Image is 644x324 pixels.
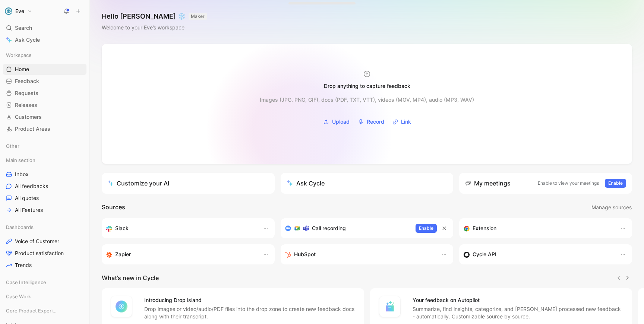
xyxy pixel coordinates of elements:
div: Workspace [3,50,86,61]
button: EveEve [3,6,34,16]
button: Ask Cycle [281,173,454,194]
span: Other [6,142,19,150]
span: Manage sources [591,203,632,212]
p: Summarize, find insights, categorize, and [PERSON_NAME] processed new feedback - automatically. C... [413,305,624,320]
p: Drop images or video/audio/PDF files into the drop zone to create new feedback docs along with th... [144,305,355,320]
span: Enable [608,180,623,187]
span: Workspace [6,51,32,59]
span: Dashboards [6,223,34,231]
a: Inbox [3,169,86,180]
a: Requests [3,88,86,99]
a: Voice of Customer [3,236,86,247]
h3: Call recording [312,224,346,233]
div: Record & transcribe meetings from Zoom, Meet & Teams. [285,224,410,233]
div: Core Product Experience [3,305,86,318]
p: Enable to view your meetings [538,180,599,187]
span: Product Areas [15,125,50,133]
h2: What’s new in Cycle [102,273,159,282]
div: Dashboards [3,222,86,233]
span: Case Work [6,293,31,300]
span: Feedback [15,77,39,85]
span: Core Product Experience [6,307,57,314]
span: Upload [332,117,350,126]
h3: Slack [115,224,129,233]
h1: Hello [PERSON_NAME] ❄️ [102,12,207,21]
div: Images (JPG, PNG, GIF), docs (PDF, TXT, VTT), videos (MOV, MP4), audio (MP3, WAV) [260,95,474,104]
span: All quotes [15,194,39,202]
div: Capture feedback from anywhere on the web [464,224,613,233]
img: Eve [5,7,12,15]
span: Product satisfaction [15,250,64,257]
span: All feedbacks [15,182,48,190]
div: Case Work [3,291,86,304]
h4: Introducing Drop island [144,296,355,305]
button: Manage sources [591,203,632,212]
a: Customers [3,111,86,123]
a: All Features [3,204,86,216]
button: Enable [605,179,626,188]
div: Sync your customers, send feedback and get updates in Slack [106,224,255,233]
span: Record [367,117,384,126]
button: Upload [321,116,352,127]
a: All feedbacks [3,181,86,192]
div: Ask Cycle [287,179,325,188]
div: Main section [3,155,86,166]
h2: Sources [102,203,125,212]
div: Sync customers & send feedback from custom sources. Get inspired by our favorite use case [464,250,613,259]
div: Drop anything to capture feedback [324,82,410,90]
button: MAKER [189,13,207,20]
a: Customize your AI [102,173,275,194]
a: Releases [3,99,86,111]
span: Voice of Customer [15,238,59,245]
span: Main section [6,156,35,164]
div: Main sectionInboxAll feedbacksAll quotesAll Features [3,155,86,216]
span: Link [401,117,411,126]
a: Ask Cycle [3,34,86,45]
span: Inbox [15,171,29,178]
span: Home [15,66,29,73]
div: Other [3,140,86,154]
div: Welcome to your Eve’s workspace [102,23,207,32]
span: Search [15,23,32,32]
div: My meetings [465,179,511,188]
a: Home [3,64,86,75]
a: Trends [3,260,86,271]
a: Product satisfaction [3,248,86,259]
button: Enable [416,224,437,233]
div: Customize your AI [108,179,169,188]
span: Enable [419,225,433,232]
div: Capture feedback from thousands of sources with Zapier (survey results, recordings, sheets, etc). [106,250,255,259]
h3: Zapier [115,250,131,259]
a: All quotes [3,193,86,204]
span: Releases [15,101,37,109]
span: Trends [15,261,32,269]
div: Case Work [3,291,86,302]
div: Other [3,140,86,152]
h3: Cycle API [473,250,496,259]
a: Product Areas [3,123,86,134]
div: Search [3,22,86,34]
h3: Extension [473,224,496,233]
h1: Eve [15,8,24,15]
span: Case Intelligence [6,279,46,286]
div: Case Intelligence [3,277,86,290]
div: Case Intelligence [3,277,86,288]
h3: HubSpot [294,250,316,259]
h4: Your feedback on Autopilot [413,296,624,305]
div: DashboardsVoice of CustomerProduct satisfactionTrends [3,222,86,271]
div: Core Product Experience [3,305,86,316]
button: Link [390,116,414,127]
span: Requests [15,89,38,97]
button: Record [355,116,387,127]
span: All Features [15,206,43,214]
span: Customers [15,113,42,121]
span: Ask Cycle [15,35,40,44]
a: Feedback [3,76,86,87]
